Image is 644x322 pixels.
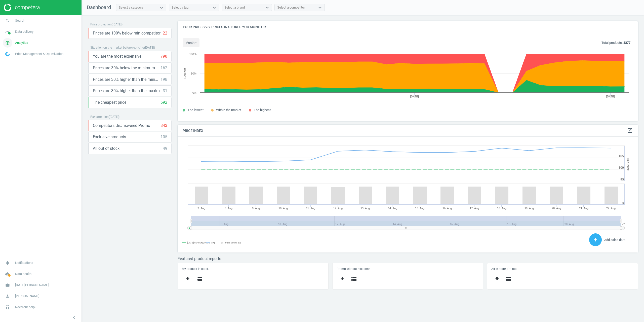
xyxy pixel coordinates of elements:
span: Dashboard [87,4,111,10]
i: storage [506,276,512,282]
span: [PERSON_NAME] [15,294,39,298]
tspan: avg [211,241,215,244]
button: storage [348,273,360,285]
div: Select a category [119,5,143,10]
span: Prices are 30% higher than the maximal [93,88,163,94]
i: timeline [3,27,12,37]
h4: Your prices vs. prices in stores you monitor [178,21,638,33]
h3: Featured product reports [178,256,638,261]
tspan: 22. … [622,223,628,226]
span: ( [DATE] ) [112,23,123,26]
h5: Promo without response [337,267,479,271]
span: Price protection [90,23,112,26]
span: All out of stock [93,146,119,151]
button: chevron_left [68,314,80,321]
span: Data delivery [15,29,33,34]
i: add [592,237,598,243]
span: [DATE][PERSON_NAME] [15,283,49,287]
i: search [3,16,12,25]
i: chevron_left [71,314,77,320]
i: cloud_done [3,269,12,279]
button: get_app [182,273,193,285]
button: add [589,233,602,246]
span: The highest [254,108,271,112]
span: Prices are 30% below the minimum [93,65,155,71]
span: Need our help? [15,305,36,309]
tspan: Percent [183,68,187,79]
span: Search [15,18,25,23]
div: 798 [160,54,167,59]
i: get_app [339,276,345,282]
tspan: 21. Aug [579,207,588,210]
span: The lowest [188,108,204,112]
h5: My product in stock [182,267,324,271]
i: get_app [185,276,191,282]
img: wGWNvw8QSZomAAAAABJRU5ErkJggg== [5,52,10,56]
div: 162 [160,65,167,71]
span: Price Management & Optimization [15,52,63,56]
div: 31 [163,88,167,94]
tspan: 9. Aug [252,207,260,210]
h5: All in stock, i'm not [491,267,633,271]
div: 105 [160,134,167,140]
b: 4377 [623,41,630,45]
span: Competitors Unanswered Promo [93,123,150,128]
i: open_in_new [627,127,633,133]
tspan: Pairs count: avg [225,241,241,244]
span: Analytics [15,41,28,45]
i: person [3,291,12,301]
span: Within the market [216,108,241,112]
div: Select a brand [224,5,245,10]
text: 50% [191,72,196,75]
tspan: 17. Aug [470,207,479,210]
div: 843 [160,123,167,128]
span: ( [DATE] ) [144,46,155,49]
tspan: 13. Aug [360,207,370,210]
text: 100 [619,166,624,169]
tspan: 18. Aug [497,207,506,210]
tspan: 14. Aug [388,207,397,210]
tspan: 10. Aug [278,207,288,210]
span: Situation on the market before repricing [90,46,144,49]
button: month [183,38,199,47]
div: 49 [163,146,167,151]
i: notifications [3,258,12,268]
div: 198 [160,77,167,82]
img: ajHJNr6hYgQAAAAASUVORK5CYII= [4,4,39,11]
i: work [3,280,12,290]
i: get_app [494,276,500,282]
i: storage [196,276,202,282]
text: 100% [189,53,196,56]
span: Pay attention [90,115,109,119]
button: storage [193,273,205,285]
tspan: 11. Aug [306,207,315,210]
tspan: 16. Aug [442,207,452,210]
span: Prices are 100% below min competitor [93,30,160,36]
i: headset_mic [3,302,12,312]
tspan: [DATE] [606,95,615,98]
tspan: 20. Aug [552,207,561,210]
text: 95 [620,178,624,181]
tspan: Price Index [626,157,630,170]
a: open_in_new [627,127,633,134]
div: Select a tag [172,5,188,10]
text: 0% [192,91,196,94]
div: Select a competitor [277,5,305,10]
button: storage [503,273,514,285]
span: Add sales data [604,238,625,242]
span: Prices are 30% higher than the minimum [93,77,160,82]
tspan: [DATE] [410,95,419,98]
span: Notifications [15,261,33,265]
tspan: 22. Aug [606,207,616,210]
button: get_app [491,273,503,285]
span: You are the most expensive [93,54,141,59]
div: 22 [163,30,167,36]
p: Total products: [601,41,630,45]
text: 0 [622,201,624,205]
span: ( [DATE] ) [109,115,119,119]
tspan: [DATE][PERSON_NAME] [187,241,210,244]
tspan: 8. Aug [225,207,232,210]
tspan: 12. Aug [333,207,343,210]
text: 105 [619,154,624,158]
span: Exclusive products [93,134,126,140]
